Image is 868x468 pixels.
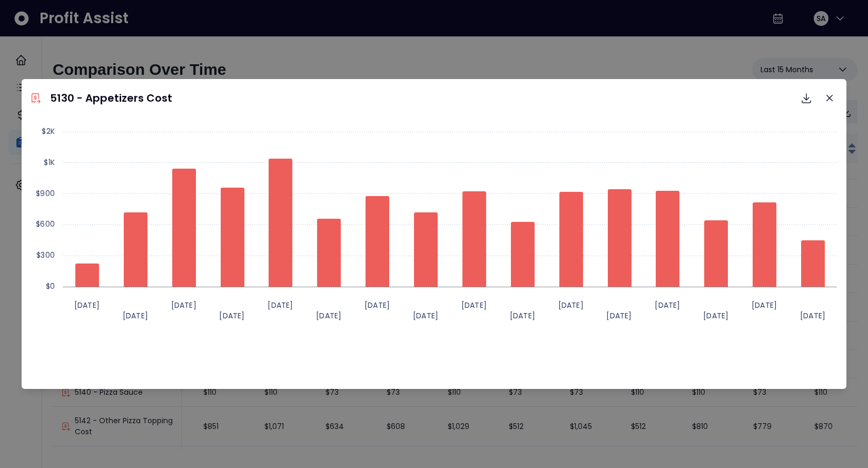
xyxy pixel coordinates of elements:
[50,90,172,106] p: 5130 - Appetizers Cost
[36,250,55,260] text: $300
[655,300,680,310] text: [DATE]
[220,310,245,321] text: [DATE]
[74,300,100,310] text: [DATE]
[510,310,535,321] text: [DATE]
[364,300,390,310] text: [DATE]
[46,281,55,291] text: $0
[268,300,293,310] text: [DATE]
[413,310,438,321] text: [DATE]
[123,310,148,321] text: [DATE]
[796,87,817,109] button: Download options
[44,157,55,168] text: $1K
[36,188,55,199] text: $900
[461,300,487,310] text: [DATE]
[800,310,825,321] text: [DATE]
[703,310,728,321] text: [DATE]
[607,310,632,321] text: [DATE]
[316,310,341,321] text: [DATE]
[558,300,584,310] text: [DATE]
[821,90,838,106] button: Close
[42,126,55,136] text: $2K
[752,300,777,310] text: [DATE]
[36,219,55,229] text: $600
[171,300,196,310] text: [DATE]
